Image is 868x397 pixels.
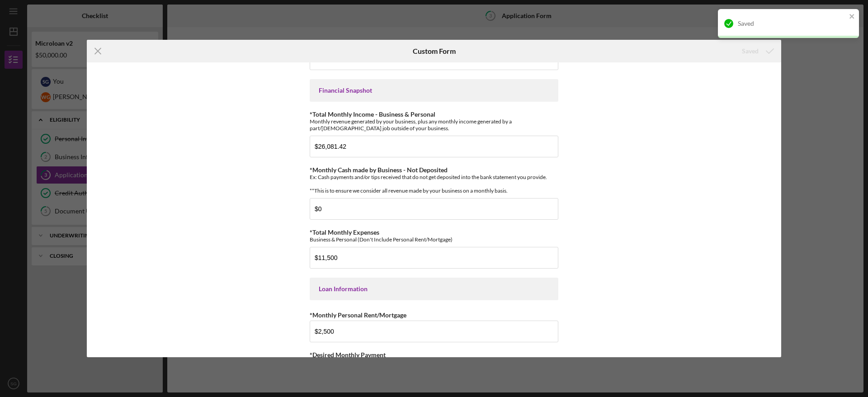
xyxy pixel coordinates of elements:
div: Loan Information [319,285,549,293]
label: *Monthly Cash made by Business - Not Deposited [310,166,448,174]
div: Saved [742,42,759,60]
div: Saved [738,20,846,27]
h6: Custom Form [413,47,456,55]
label: *Total Monthly Expenses [310,228,379,236]
div: Monthly revenue generated by your business, plus any monthly income generated by a part/[DEMOGRAP... [310,118,558,132]
div: Business & Personal (Don't Include Personal Rent/Mortgage) [310,236,558,243]
div: Financial Snapshot [319,87,549,94]
button: close [849,13,855,21]
button: Saved [733,42,781,60]
label: *Desired Monthly Payment [310,351,386,359]
div: Ex: Cash payments and/or tips received that do not get deposited into the bank statement you prov... [310,174,558,194]
label: *Monthly Personal Rent/Mortgage [310,311,406,319]
label: *Total Monthly Income - Business & Personal [310,110,435,118]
